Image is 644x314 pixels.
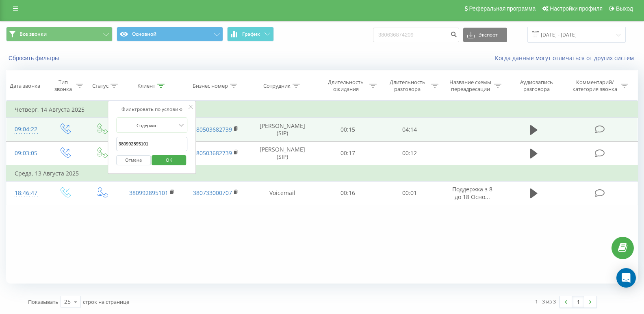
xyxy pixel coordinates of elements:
[15,121,38,137] div: 09:04:22
[452,185,492,200] span: Поддержка з 8 до 18 Осно...
[379,141,440,165] td: 00:12
[324,79,367,93] div: Длительность ожидания
[117,27,223,41] button: Основной
[6,27,113,41] button: Все звонки
[248,118,317,141] td: [PERSON_NAME] (SIP)
[572,296,584,308] a: 1
[386,79,429,93] div: Длительность разговора
[6,54,63,62] button: Сбросить фильтры
[83,298,129,305] span: строк на странице
[15,145,38,161] div: 09:03:05
[152,155,186,165] button: OK
[193,82,228,89] div: Бизнес номер
[317,181,379,205] td: 00:16
[20,31,47,37] span: Все звонки
[53,79,74,93] div: Тип звонка
[7,102,638,118] td: Четверг, 14 Августа 2025
[248,141,317,165] td: [PERSON_NAME] (SIP)
[64,298,71,306] div: 25
[137,82,155,89] div: Клиент
[469,5,536,12] span: Реферальная программа
[15,185,38,201] div: 18:46:47
[550,5,603,12] span: Настройки профиля
[242,31,260,37] span: График
[227,27,274,41] button: График
[116,105,188,113] div: Фильтровать по условию
[193,149,232,157] a: 380503682739
[92,82,108,89] div: Статус
[129,189,168,197] a: 380992895101
[449,79,492,93] div: Название схемы переадресации
[317,118,379,141] td: 00:15
[116,155,151,165] button: Отмена
[373,28,459,42] input: Поиск по номеру
[463,28,507,42] button: Экспорт
[193,126,232,133] a: 380503682739
[495,54,638,62] a: Когда данные могут отличаться от других систем
[616,5,633,12] span: Выход
[10,82,40,89] div: Дата звонка
[193,189,232,197] a: 380733000707
[512,79,562,93] div: Аудиозапись разговора
[379,118,440,141] td: 04:14
[158,154,180,166] span: OK
[28,298,59,305] span: Показывать
[571,79,619,93] div: Комментарий/категория звонка
[535,297,556,305] div: 1 - 3 из 3
[317,141,379,165] td: 00:17
[7,165,638,182] td: Среда, 13 Августа 2025
[379,181,440,205] td: 00:01
[248,181,317,205] td: Voicemail
[616,268,636,288] div: Open Intercom Messenger
[263,82,291,89] div: Сотрудник
[116,137,188,151] input: Введите значение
